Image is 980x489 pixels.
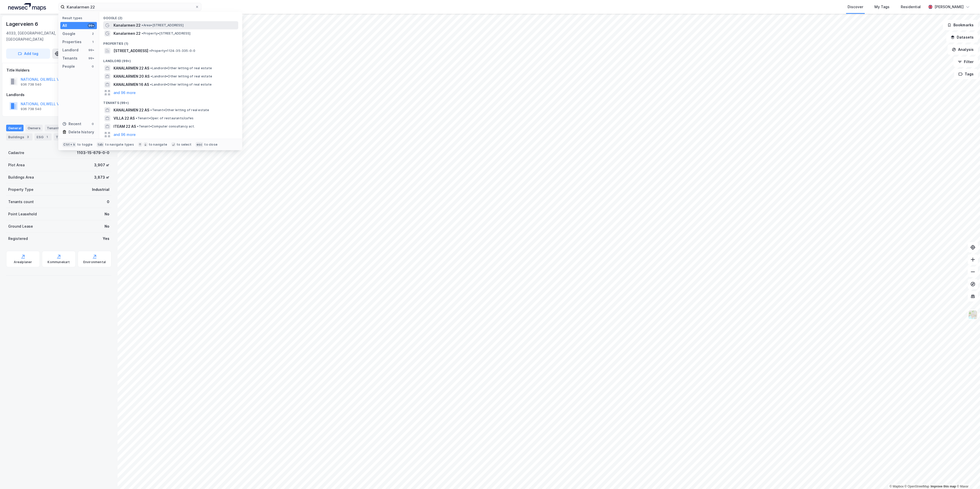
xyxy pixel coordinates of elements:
div: Residential [901,4,921,10]
div: 3,907 ㎡ [94,162,109,168]
button: Datasets [946,32,978,42]
div: Lagerveien 6 [6,20,39,28]
div: Industrial [92,187,109,193]
div: 99+ [88,56,95,60]
div: esc [196,142,203,147]
div: 936 738 540 [21,83,41,87]
div: All [62,22,67,29]
span: ITEAM 22 AS [113,123,136,130]
span: Property • [STREET_ADDRESS] [142,31,190,36]
span: Landlord • Other letting of real estate [151,74,212,78]
div: 99+ [88,48,95,52]
img: Z [968,310,978,320]
span: • [150,108,152,112]
div: Google (2) [99,12,242,21]
span: • [150,66,152,70]
div: 1 [44,134,50,139]
div: Owners [26,125,43,131]
div: 2 [91,32,95,36]
div: Title Holders [6,67,111,73]
button: Analysis [948,44,978,55]
span: KANALARMEN 20 AS [113,73,150,79]
div: to navigate [149,143,167,147]
div: 4033, [GEOGRAPHIC_DATA], [GEOGRAPHIC_DATA] [6,30,72,42]
div: Property Type [8,187,33,193]
div: [PERSON_NAME] [935,4,964,10]
div: General [6,125,24,131]
div: Landlords [6,92,111,98]
span: Tenant • Oper. of restaurants/cafes [136,116,193,120]
button: Bookmarks [943,20,978,30]
div: Recent [62,121,81,127]
div: Buildings Area [8,174,34,180]
div: 99+ [88,24,95,28]
div: Point Leasehold [8,211,37,217]
span: Tenant • Computer consultancy act. [137,124,195,129]
span: • [137,124,139,128]
div: Landlord [62,47,78,53]
div: 0 [107,199,109,205]
div: Kommunekart [48,260,70,264]
div: Tenants [62,55,77,61]
div: Tenants [45,125,63,131]
div: Result types [62,16,97,20]
div: Buildings [6,133,32,141]
span: VILLA 22 AS [113,115,135,121]
span: KANALARMEN 16 AS [113,81,149,88]
button: Add tag [6,49,50,59]
a: OpenStreetMap [905,485,929,488]
div: No [105,211,109,217]
div: Google [62,31,75,37]
div: 3,873 ㎡ [94,174,109,180]
span: [STREET_ADDRESS] [113,48,148,54]
div: Properties [62,39,82,45]
div: to select [177,143,191,147]
img: logo.a4113a55bc3d86da70a041830d287a7e.svg [8,3,46,11]
span: • [151,74,152,78]
button: Tags [954,69,978,79]
div: My Tags [874,4,890,10]
iframe: Chat Widget [954,464,980,489]
div: Tenants (99+) [99,97,242,106]
button: Filter [953,57,978,67]
div: Landlord (99+) [99,55,242,64]
div: Delete history [69,129,94,135]
div: Yes [103,236,109,242]
div: 1103-15-679-0-0 [77,150,109,156]
div: ESG [35,133,52,141]
div: tab [97,142,104,147]
div: 1 [91,40,95,44]
div: to close [204,143,218,147]
a: Mapbox [890,485,904,488]
div: Ground Lease [8,223,33,229]
div: No [105,223,109,229]
div: 3 [25,134,30,139]
span: Property • 1124-35-335-0-0 [149,49,195,53]
span: • [150,83,152,86]
a: Improve this map [931,485,956,488]
span: KANALARMEN 22 AS [113,107,149,113]
div: Registered [8,236,28,242]
span: Kanalarmen 22 [113,22,141,28]
span: • [136,116,137,120]
span: Kanalarmen 22 [113,30,141,37]
span: KANALARMEN 22 AS [113,65,149,71]
div: to toggle [77,143,93,147]
span: • [149,49,151,53]
div: 0 [91,122,95,126]
div: People [62,63,75,69]
span: • [142,23,143,27]
div: Discover [848,4,863,10]
div: Ctrl + k [62,142,76,147]
div: Cadastre [8,150,24,156]
span: • [142,31,143,35]
span: Tenant • Other letting of real estate [150,108,209,112]
div: to navigate types [105,143,134,147]
input: Search by address, cadastre, landlords, tenants or people [65,3,195,11]
div: Environmental [83,260,106,264]
span: Landlord • Other letting of real estate [150,66,212,70]
div: Arealplaner [14,260,32,264]
div: 936 738 540 [21,107,41,111]
div: Properties (1) [99,38,242,47]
